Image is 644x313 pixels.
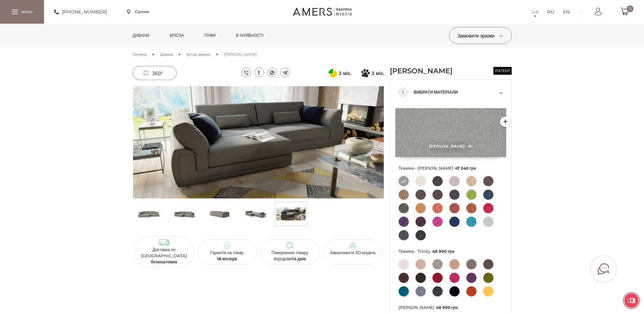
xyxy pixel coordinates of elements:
a: Дивани [160,51,173,57]
a: EN [563,8,570,16]
svg: Оплата частинами від ПриватБанку [329,69,337,77]
b: 14 днів [292,256,306,261]
span: 360° [152,70,163,76]
a: Крісла [164,24,189,47]
span: [PERSON_NAME] [399,303,503,312]
img: Etna - 91 [395,108,506,157]
a: 360° [133,66,177,80]
span: 3 міс. [372,69,384,77]
p: Доставка по [GEOGRAPHIC_DATA] [137,247,191,265]
img: Кутовий Диван ДЖЕММА s-3 [241,204,270,224]
a: Пуфи [199,24,221,47]
button: Next [373,139,384,146]
button: Замовити зразки [449,27,512,44]
h1: [PERSON_NAME] [390,66,468,76]
span: 48 990 грн [436,305,458,310]
img: Кутовий Диван ДЖЕММА s-0 [134,204,163,224]
span: Кутові дивани [186,52,210,57]
a: Салони [127,9,149,15]
span: patent [493,67,512,75]
a: Дивани [128,24,155,47]
a: Головна [133,51,147,57]
p: Повернення товару впродовж [263,250,317,262]
a: viber [242,68,251,77]
p: Гарантія на товар [200,250,254,262]
span: 47 240 грн [455,166,476,171]
span: [PERSON_NAME] - 91 [395,144,506,149]
b: безкоштовна [151,259,177,264]
a: в наявності [231,24,268,47]
svg: Покупка частинами від Монобанку [361,69,370,77]
button: Previous [133,139,145,146]
img: Кутовий Диван ДЖЕММА s-1 [170,204,199,224]
p: Завантажити 3D модель [326,250,380,256]
a: Кутові дивани [186,51,210,57]
span: Тканина - [PERSON_NAME] [399,164,503,173]
span: 0 [627,5,634,12]
a: [PHONE_NUMBER] [54,8,107,16]
div: 1 [399,88,407,97]
a: telegram [280,68,290,77]
span: Дивани [160,52,173,57]
a: UA [532,8,539,16]
img: Кутовий Диван ДЖЕММА s-2 [205,204,235,224]
a: facebook [254,68,264,77]
span: Тканина - Trinity [399,247,503,256]
a: whatsapp [267,68,277,77]
span: Вибрати матеріали [414,88,498,96]
a: RU [547,8,554,16]
span: Замовити зразки [458,33,503,39]
span: 3 міс. [339,69,351,77]
img: s_ [276,204,306,224]
span: 48 990 грн [432,249,454,254]
span: Головна [133,52,147,57]
b: 18 місяців [217,256,237,261]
